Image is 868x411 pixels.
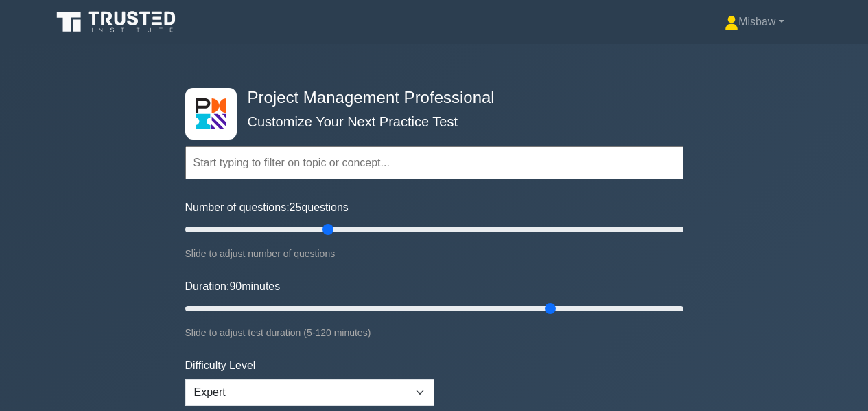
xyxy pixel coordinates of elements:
div: Slide to adjust test duration (5-120 minutes) [185,324,683,341]
span: 25 [290,201,302,213]
div: Slide to adjust number of questions [185,245,683,262]
label: Number of questions: questions [185,199,349,216]
span: 90 [229,280,242,292]
h4: Project Management Professional [242,88,616,108]
input: Start typing to filter on topic or concept... [185,146,683,179]
a: Misbaw [692,8,817,36]
label: Duration: minutes [185,278,281,295]
label: Difficulty Level [185,357,256,374]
